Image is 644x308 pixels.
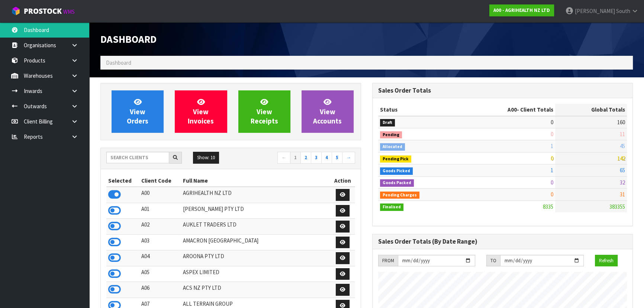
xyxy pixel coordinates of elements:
span: 142 [617,155,625,162]
th: Full Name [181,175,330,187]
span: 0 [551,179,553,186]
a: ViewOrders [112,90,164,133]
span: Allocated [380,143,405,151]
td: A06 [139,282,181,298]
span: 0 [551,119,553,126]
span: 8335 [543,203,553,210]
span: 32 [620,179,625,186]
a: ViewInvoices [175,90,227,133]
span: [PERSON_NAME] [575,7,615,15]
div: FROM [378,255,398,267]
a: → [342,152,355,164]
h3: Sales Order Totals [378,87,627,94]
th: Global Totals [555,104,627,116]
span: Goods Picked [380,167,413,175]
span: Dashboard [100,33,157,45]
td: A05 [139,266,181,282]
span: Pending [380,131,402,139]
th: Action [330,175,355,187]
th: Status [378,104,460,116]
a: 2 [300,152,311,164]
a: A00 - AGRIHEALTH NZ LTD [489,4,554,16]
span: 160 [617,119,625,126]
span: Finalised [380,203,403,211]
span: 0 [551,155,553,162]
a: 4 [321,152,332,164]
img: cube-alt.png [11,6,20,16]
h3: Sales Order Totals (By Date Range) [378,238,627,245]
td: A02 [139,219,181,235]
td: ASPEX LIMITED [181,266,330,282]
td: A01 [139,203,181,219]
td: A04 [139,250,181,266]
td: ACS NZ PTY LTD [181,282,330,298]
a: ViewAccounts [302,90,354,133]
td: AMACRON [GEOGRAPHIC_DATA] [181,234,330,250]
td: A03 [139,234,181,250]
span: South [616,7,630,15]
span: ProStock [24,6,62,16]
span: 1 [551,142,553,150]
td: A00 [139,187,181,203]
span: A00 [508,106,517,113]
td: AGRIHEALTH NZ LTD [181,187,330,203]
td: AROONA PTY LTD [181,250,330,266]
span: View Receipts [251,97,278,125]
button: Show: 10 [193,152,219,164]
th: - Client Totals [460,104,555,116]
nav: Page navigation [236,152,355,165]
span: View Accounts [313,97,342,125]
span: Dashboard [106,59,131,66]
td: AUKLET TRADERS LTD [181,219,330,235]
small: WMS [63,8,75,15]
th: Selected [106,175,139,187]
span: Pending Charges [380,192,419,199]
a: 1 [290,152,301,164]
span: 383355 [609,203,625,210]
a: ← [277,152,290,164]
div: TO [486,255,500,267]
td: [PERSON_NAME] PTY LTD [181,203,330,219]
a: 5 [332,152,342,164]
th: Client Code [139,175,181,187]
span: Draft [380,119,395,126]
strong: A00 - AGRIHEALTH NZ LTD [493,7,550,13]
span: 11 [620,131,625,138]
button: Refresh [595,255,618,267]
span: View Invoices [188,97,214,125]
span: Goods Packed [380,179,414,187]
input: Search clients [106,152,169,163]
span: 31 [620,191,625,198]
a: ViewReceipts [238,90,290,133]
a: 3 [311,152,322,164]
span: 65 [620,167,625,174]
span: 1 [551,167,553,174]
span: 0 [551,131,553,138]
span: View Orders [127,97,148,125]
span: Pending Pick [380,155,411,163]
span: 0 [551,191,553,198]
span: 45 [620,142,625,150]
